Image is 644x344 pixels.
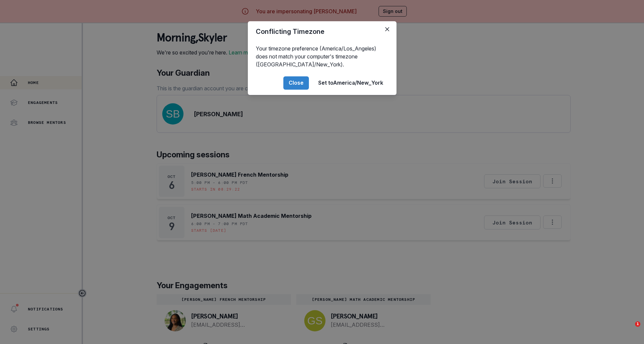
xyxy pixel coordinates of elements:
[382,24,393,35] button: Close
[248,21,396,42] header: Conflicting Timezone
[313,76,389,90] button: Set toAmerica/New_York
[283,76,309,90] button: Close
[635,321,640,327] span: 1
[248,42,396,71] div: Your timezone preference (America/Los_Angeles) does not match your computer's timezone ([GEOGRAPH...
[621,321,637,337] iframe: Intercom live chat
